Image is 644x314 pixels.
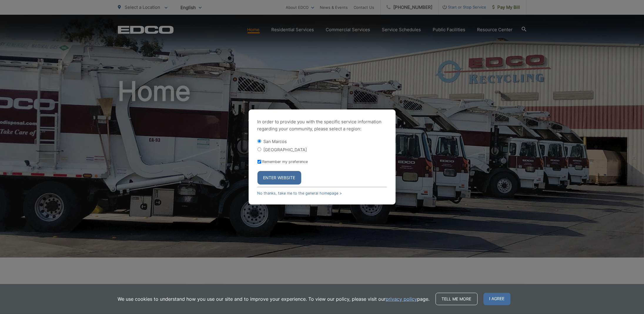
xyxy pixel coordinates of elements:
p: We use cookies to understand how you use our site and to improve your experience. To view our pol... [118,295,430,303]
label: [GEOGRAPHIC_DATA] [264,147,307,152]
p: In order to provide you with the specific service information regarding your community, please se... [257,118,387,132]
label: San Marcos [264,139,287,144]
button: Enter Website [257,171,301,185]
span: I agree [484,293,511,305]
a: Tell me more [436,293,478,305]
a: privacy policy [386,295,417,303]
label: Remember my preference [262,160,308,164]
a: No thanks, take me to the general homepage > [257,191,342,195]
